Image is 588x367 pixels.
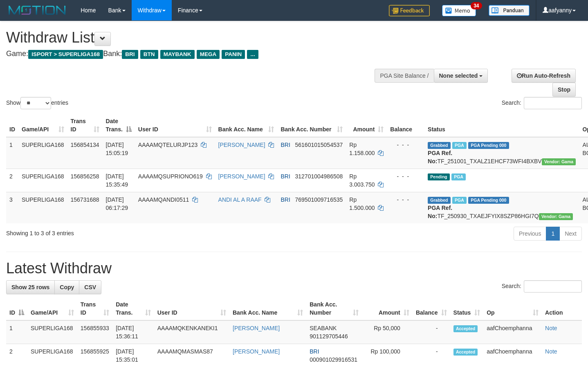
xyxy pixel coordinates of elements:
th: Balance: activate to sort column ascending [413,297,450,320]
span: Rp 1.158.000 [349,142,375,156]
td: SUPERLIGA168 [18,137,67,169]
td: SUPERLIGA168 [18,169,67,192]
th: ID [6,114,18,137]
span: Copy 901129705446 to clipboard [310,333,348,340]
span: CSV [84,284,96,290]
th: ID: activate to sort column descending [6,297,27,320]
span: Grabbed [428,197,451,204]
span: AAAAMQANDI0511 [138,196,189,203]
span: Marked by aafsengchandara [451,173,466,180]
td: 2 [6,169,18,192]
th: User ID: activate to sort column ascending [135,114,215,137]
span: AAAAMQSUPRIONO619 [138,173,203,180]
td: [DATE] 15:36:11 [112,320,154,344]
span: ISPORT > SUPERLIGA168 [28,50,103,59]
span: BRI [281,196,290,203]
span: Show 25 rows [11,284,49,290]
label: Show entries [6,97,68,109]
a: CSV [79,280,101,294]
span: PGA Pending [468,197,509,204]
span: BRI [281,142,290,148]
th: Date Trans.: activate to sort column ascending [112,297,154,320]
a: [PERSON_NAME] [218,142,265,148]
a: Previous [514,227,546,241]
td: Rp 50,000 [362,320,413,344]
th: Trans ID: activate to sort column ascending [77,297,112,320]
span: None selected [439,72,478,79]
a: Show 25 rows [6,280,55,294]
span: MEGA [197,50,220,59]
th: Bank Acc. Number: activate to sort column ascending [306,297,362,320]
span: [DATE] 15:05:19 [106,142,128,156]
th: User ID: activate to sort column ascending [154,297,229,320]
th: Status: activate to sort column ascending [450,297,484,320]
td: 1 [6,320,27,344]
a: Copy [54,280,79,294]
div: Showing 1 to 3 of 3 entries [6,226,239,237]
span: ... [247,50,258,59]
td: 3 [6,192,18,223]
span: Accepted [453,325,478,332]
td: SUPERLIGA168 [27,320,77,344]
div: PGA Site Balance / [375,69,433,83]
th: Date Trans.: activate to sort column descending [103,114,135,137]
span: Rp 3.003.750 [349,173,375,188]
a: Run Auto-Refresh [512,69,576,83]
th: Action [542,297,582,320]
div: - - - [390,196,421,204]
span: Accepted [453,349,478,356]
th: Balance [387,114,424,137]
td: TF_251001_TXALZ1EHCF73WFI4BXBV [424,137,579,169]
b: PGA Ref. No: [428,205,452,219]
span: Grabbed [428,142,451,149]
img: Feedback.jpg [389,5,430,16]
span: Rp 1.500.000 [349,196,375,211]
th: Trans ID: activate to sort column ascending [67,114,103,137]
span: Vendor URL: https://trx31.1velocity.biz [539,213,573,220]
th: Game/API: activate to sort column ascending [27,297,77,320]
th: Op: activate to sort column ascending [483,297,542,320]
td: AAAAMQKENKANEKI1 [154,320,229,344]
span: AAAAMQTELURJP123 [138,142,198,148]
th: Amount: activate to sort column ascending [362,297,413,320]
a: 1 [546,227,560,241]
th: Bank Acc. Name: activate to sort column ascending [215,114,278,137]
span: Vendor URL: https://trx31.1velocity.biz [542,158,576,165]
span: PANIN [222,50,245,59]
input: Search: [524,97,582,109]
span: SEABANK [310,325,337,331]
h1: Latest Withdraw [6,260,582,277]
a: Stop [552,83,576,97]
span: Copy 561601015054537 to clipboard [295,142,343,148]
span: [DATE] 06:17:29 [106,196,128,211]
td: TF_250930_TXAEJFYIX8SZP86HGI7Q [424,192,579,223]
th: Game/API: activate to sort column ascending [18,114,67,137]
span: [DATE] 15:35:49 [106,173,128,188]
span: Copy 769501009716535 to clipboard [295,196,343,203]
a: [PERSON_NAME] [218,173,265,180]
a: Note [545,348,557,355]
select: Showentries [20,97,51,109]
th: Bank Acc. Number: activate to sort column ascending [277,114,346,137]
span: Copy [60,284,74,290]
div: - - - [390,141,421,149]
span: Marked by aafsengchandara [452,142,467,149]
td: - [413,320,450,344]
td: aafChoemphanna [483,320,542,344]
label: Search: [502,97,582,109]
span: Marked by aafromsomean [452,197,467,204]
td: 1 [6,137,18,169]
td: 156855933 [77,320,112,344]
b: PGA Ref. No: [428,150,452,164]
a: Next [559,227,582,241]
a: [PERSON_NAME] [233,325,280,331]
span: Copy 312701004986508 to clipboard [295,173,343,180]
span: 34 [471,2,482,9]
button: None selected [434,69,488,83]
img: Button%20Memo.svg [442,5,476,16]
div: - - - [390,172,421,180]
td: SUPERLIGA168 [18,192,67,223]
span: MAYBANK [160,50,195,59]
span: BRI [281,173,290,180]
img: panduan.png [489,5,530,16]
